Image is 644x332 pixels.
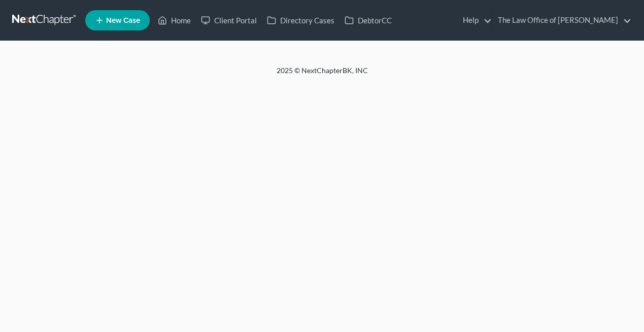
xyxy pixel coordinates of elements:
[153,11,196,29] a: Home
[262,11,340,29] a: Directory Cases
[340,11,397,29] a: DebtorCC
[33,65,612,84] div: 2025 © NextChapterBK, INC
[196,11,262,29] a: Client Portal
[493,11,631,29] a: The Law Office of [PERSON_NAME]
[85,10,150,30] new-legal-case-button: New Case
[458,11,492,29] a: Help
